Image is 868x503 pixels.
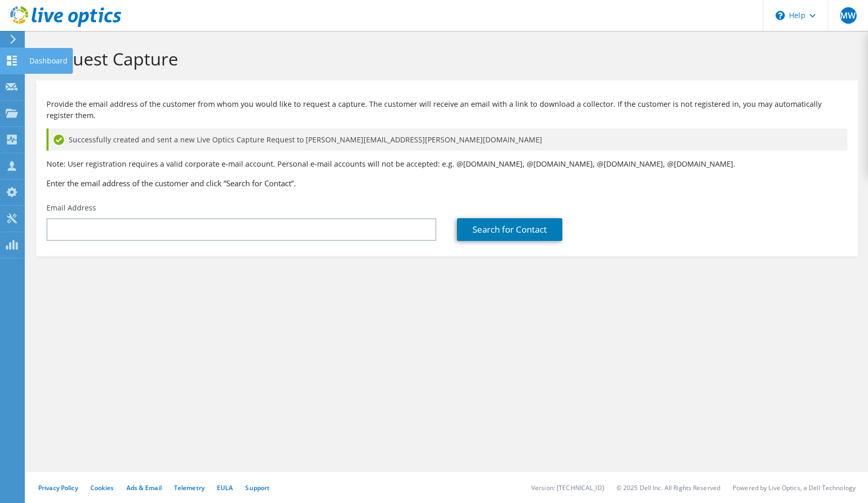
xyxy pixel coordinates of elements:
svg: \n [776,11,785,20]
a: Ads & Email [127,483,162,492]
a: Search for Contact [457,218,562,241]
a: Cookies [90,483,114,492]
p: Note: User registration requires a valid corporate e-mail account. Personal e-mail accounts will ... [46,158,847,170]
a: Support [245,483,270,492]
div: Dashboard [24,48,73,74]
p: Provide the email address of the customer from whom you would like to request a capture. The cust... [46,99,847,121]
span: MW [840,7,857,24]
label: Email Address [46,203,96,213]
h3: Enter the email address of the customer and click “Search for Contact”. [46,177,847,189]
li: © 2025 Dell Inc. All Rights Reserved [617,483,720,492]
li: Version: [TECHNICAL_ID] [531,483,604,492]
li: Powered by Live Optics, a Dell Technology [733,483,856,492]
a: Telemetry [174,483,204,492]
a: EULA [217,483,233,492]
a: Privacy Policy [38,483,78,492]
span: Successfully created and sent a new Live Optics Capture Request to [PERSON_NAME][EMAIL_ADDRESS][P... [69,134,542,145]
h1: Request Capture [41,48,847,70]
